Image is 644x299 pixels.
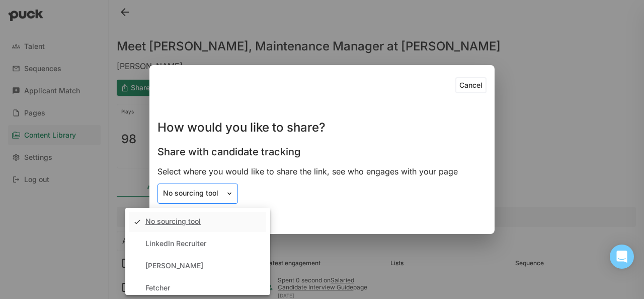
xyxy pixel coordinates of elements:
div: LinkedIn Recruiter [145,240,206,248]
div: Select where you would like to share the link, see who engages with your page [157,166,487,177]
div: Open Intercom Messenger [610,245,634,269]
div: Fetcher [145,284,170,292]
div: [PERSON_NAME] [145,262,203,270]
h1: How would you like to share? [157,122,326,134]
div: No sourcing tool [163,189,220,198]
div: No sourcing tool [145,217,201,226]
h3: Share with candidate tracking [157,146,300,158]
button: Cancel [455,77,487,93]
